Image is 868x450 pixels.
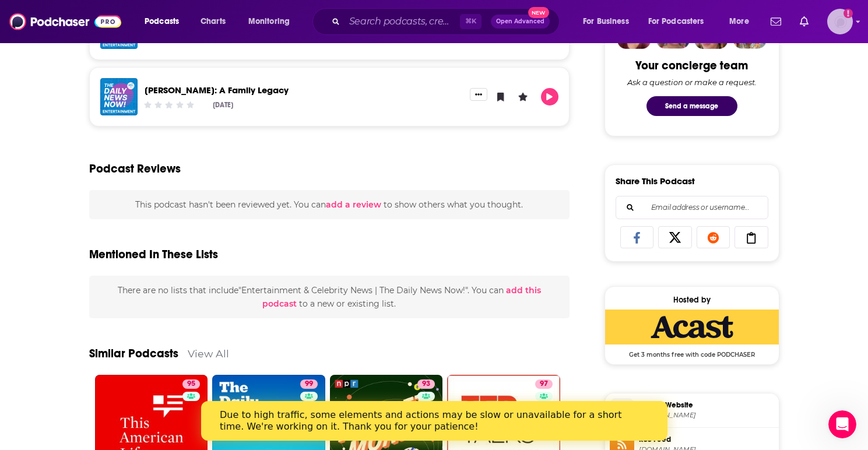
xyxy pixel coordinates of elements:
[639,434,774,445] span: RSS Feed
[100,78,138,115] img: Diana Ross: A Family Legacy
[535,379,553,389] a: 97
[540,378,548,390] span: 97
[262,285,541,308] span: add this podcast
[583,13,629,30] span: For Business
[188,347,229,360] a: View All
[541,88,558,106] button: Play
[639,411,774,420] span: shows.acast.com
[187,378,195,390] span: 95
[828,410,856,438] iframe: Intercom live chat
[89,161,181,176] h3: Podcast Reviews
[528,7,549,18] span: New
[735,226,768,248] a: Copy Link
[248,13,290,30] span: Monitoring
[795,12,813,31] a: Show notifications dropdown
[89,247,218,262] h2: Mentioned In These Lists
[620,226,654,248] a: Share on Facebook
[201,401,667,441] iframe: Intercom live chat banner
[605,310,779,357] a: Acast Deal: Get 3 months free with code PODCHASER
[9,10,121,33] img: Podchaser - Follow, Share and Rate Podcasts
[625,196,758,219] input: Email address or username...
[729,13,749,30] span: More
[616,196,768,219] div: Search followers
[639,400,774,410] span: Official Website
[844,9,853,18] svg: Add a profile image
[627,78,757,87] div: Ask a question or make a request.
[213,101,233,109] div: [DATE]
[646,96,737,116] button: Send a message
[827,9,853,34] button: Show profile menu
[118,285,541,308] span: There are no lists that include "Entertainment & Celebrity News | The Daily News Now!" . You can ...
[145,85,289,96] a: Diana Ross: A Family Legacy
[658,226,692,248] a: Share on X/Twitter
[470,88,487,101] button: Show More Button
[496,19,544,24] span: Open Advanced
[240,12,305,31] button: open menu
[616,175,695,187] h3: Share This Podcast
[697,226,730,248] a: Share on Reddit
[89,346,178,361] a: Similar Podcasts
[605,344,779,358] span: Get 3 months free with code PODCHASER
[514,88,532,106] button: Leave a Rating
[827,9,853,34] span: Logged in as maryalyson
[635,58,748,73] div: Your concierge team
[136,12,194,31] button: open menu
[610,398,774,423] a: Official Website[DOMAIN_NAME]
[305,378,313,390] span: 99
[827,9,853,34] img: User Profile
[182,379,200,389] a: 95
[145,13,179,30] span: Podcasts
[575,12,644,31] button: open menu
[135,199,523,210] span: This podcast hasn't been reviewed yet. You can to show others what you thought.
[605,295,779,305] div: Hosted by
[417,379,435,389] a: 93
[142,100,195,109] div: Community Rating: 0 out of 5
[300,379,318,389] a: 99
[193,12,233,31] a: Charts
[422,378,430,390] span: 93
[492,88,509,106] button: Bookmark Episode
[641,12,721,31] button: open menu
[326,198,381,211] button: add a review
[766,12,786,31] a: Show notifications dropdown
[491,15,550,29] button: Open AdvancedNew
[201,13,226,30] span: Charts
[345,12,460,31] input: Search podcasts, credits, & more...
[460,14,482,29] span: ⌘ K
[648,13,704,30] span: For Podcasters
[721,12,764,31] button: open menu
[605,310,779,344] img: Acast Deal: Get 3 months free with code PODCHASER
[324,8,571,35] div: Search podcasts, credits, & more...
